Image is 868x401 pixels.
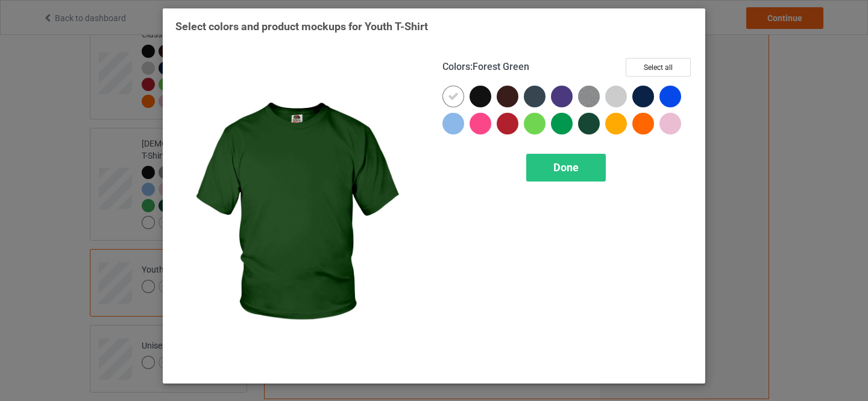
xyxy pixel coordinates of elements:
img: heather_texture.png [578,86,600,107]
span: Done [553,161,579,174]
h4: : [442,61,529,74]
span: Colors [442,61,470,72]
button: Select all [626,58,691,77]
img: regular.jpg [175,58,426,371]
span: Select colors and product mockups for Youth T-Shirt [175,20,428,33]
span: Forest Green [473,61,529,72]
